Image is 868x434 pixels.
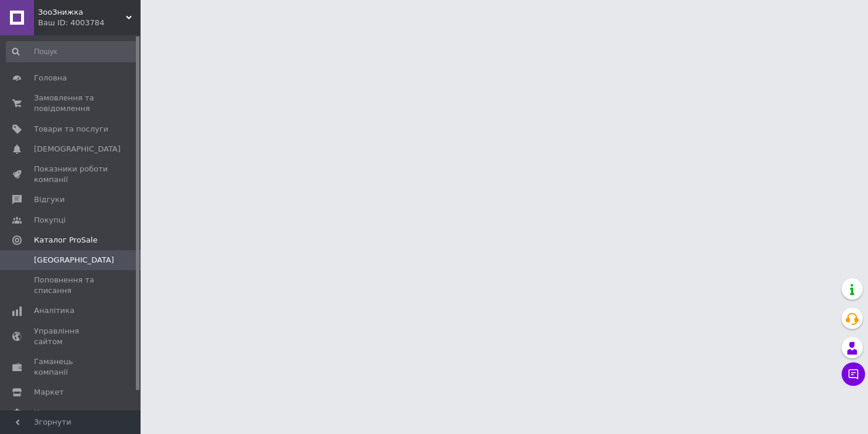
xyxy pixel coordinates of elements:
[34,305,74,316] span: Аналітика
[34,255,114,265] span: [GEOGRAPHIC_DATA]
[38,7,126,18] span: ЗооЗнижка
[6,41,138,62] input: Пошук
[842,362,865,386] button: Чат з покупцем
[34,356,108,378] span: Гаманець компанії
[34,124,108,134] span: Товари та послуги
[34,387,64,398] span: Маркет
[34,215,66,226] span: Покупці
[34,326,108,347] span: Управління сайтом
[34,235,97,245] span: Каталог ProSale
[34,408,94,418] span: Налаштування
[34,93,108,114] span: Замовлення та повідомлення
[34,144,121,154] span: [DEMOGRAPHIC_DATA]
[34,194,64,205] span: Відгуки
[34,275,108,296] span: Поповнення та списання
[38,18,141,28] div: Ваш ID: 4003784
[34,73,67,83] span: Головна
[34,164,108,185] span: Показники роботи компанії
